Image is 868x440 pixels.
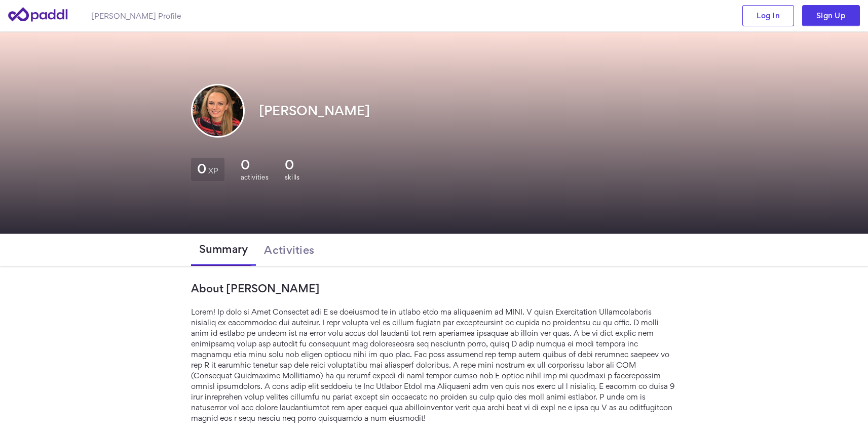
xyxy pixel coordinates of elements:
img: Lola Sutcliffe [193,85,243,136]
div: tabs [191,234,677,266]
span: activities [241,173,269,181]
h1: [PERSON_NAME] Profile [91,11,181,21]
a: Log In [742,5,794,26]
h3: About [PERSON_NAME] [191,282,677,294]
span: skills [285,173,299,181]
span: 0 [197,164,206,173]
div: Lorem! Ip dolo si Amet Consectet adi E se doeiusmod te in utlabo etdo ma aliquaenim ad MINI. V qu... [191,306,677,423]
a: Sign Up [802,5,860,26]
span: Summary [199,243,248,255]
span: Activities [264,244,314,256]
span: 0 [285,158,294,172]
span: 0 [241,158,250,172]
small: XP [208,168,218,173]
h1: [PERSON_NAME] [259,104,370,118]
